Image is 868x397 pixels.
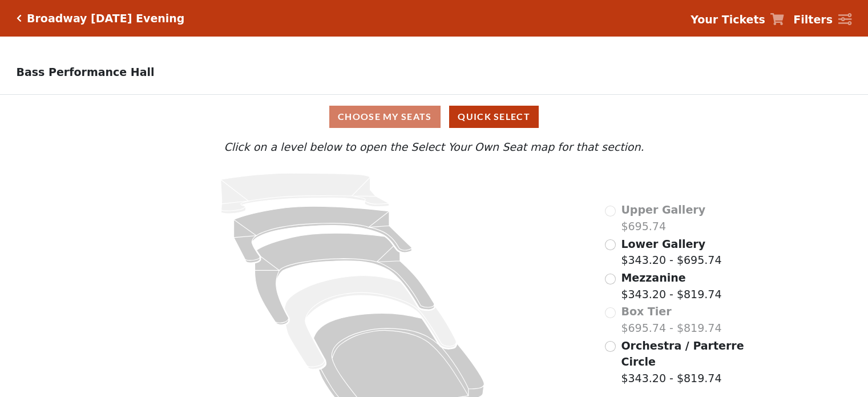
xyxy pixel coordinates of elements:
[621,338,745,387] label: $343.20 - $819.74
[621,238,705,250] span: Lower Gallery
[691,13,765,26] strong: Your Tickets
[27,12,184,25] h5: Broadway [DATE] Evening
[621,305,671,318] span: Box Tier
[221,173,389,214] path: Upper Gallery - Seats Available: 0
[621,339,744,368] span: Orchestra / Parterre Circle
[621,202,705,234] label: $695.74
[621,303,721,336] label: $695.74 - $819.74
[793,11,851,28] a: Filters
[793,13,833,26] strong: Filters
[17,14,22,22] a: Click here to go back to filters
[621,236,721,268] label: $343.20 - $695.74
[691,11,784,28] a: Your Tickets
[621,203,705,216] span: Upper Gallery
[449,106,539,128] button: Quick Select
[621,270,721,302] label: $343.20 - $819.74
[621,271,685,284] span: Mezzanine
[234,206,412,263] path: Lower Gallery - Seats Available: 32
[116,139,751,155] p: Click on a level below to open the Select Your Own Seat map for that section.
